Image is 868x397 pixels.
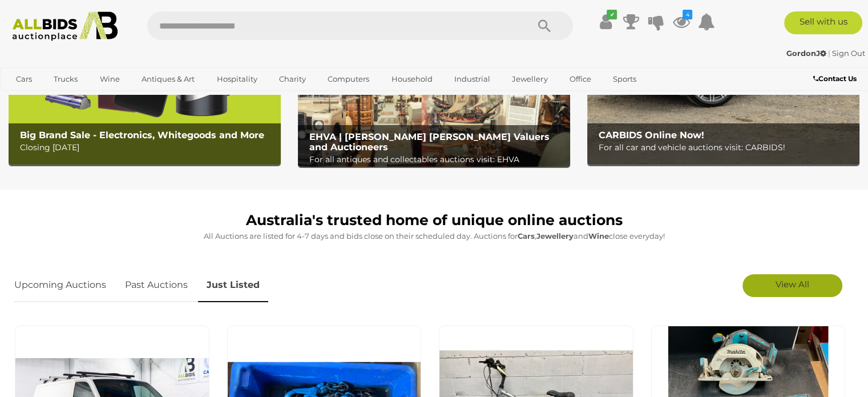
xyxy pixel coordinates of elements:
[562,70,599,89] a: Office
[683,10,692,19] i: 4
[447,70,498,89] a: Industrial
[813,74,857,83] b: Contact Us
[832,49,865,58] a: Sign Out
[776,279,809,290] span: View All
[742,274,842,297] a: View All
[92,70,127,89] a: Wine
[309,153,564,167] p: For all antiques and collectables auctions visit: EHVA
[813,73,859,85] a: Contact Us
[46,70,85,89] a: Trucks
[14,212,854,228] h1: Australia's trusted home of unique online auctions
[20,130,264,141] b: Big Brand Sale - Electronics, Whitegoods and More
[599,130,704,141] b: CARBIDS Online Now!
[9,70,39,89] a: Cars
[116,268,196,302] a: Past Auctions
[784,11,862,34] a: Sell with us
[309,131,550,153] b: EHVA | [PERSON_NAME] [PERSON_NAME] Valuers and Auctioneers
[828,49,830,58] span: |
[20,141,275,155] p: Closing [DATE]
[786,49,826,58] strong: GordonJ
[298,58,570,167] a: EHVA | Evans Hastings Valuers and Auctioneers EHVA | [PERSON_NAME] [PERSON_NAME] Valuers and Auct...
[272,70,313,89] a: Charity
[599,141,854,155] p: For all car and vehicle auctions visit: CARBIDS!
[518,231,535,240] strong: Cars
[605,70,644,89] a: Sports
[14,268,115,302] a: Upcoming Auctions
[588,231,609,240] strong: Wine
[672,11,689,32] a: 4
[320,70,377,89] a: Computers
[607,10,617,19] i: ✔
[298,58,570,167] img: EHVA | Evans Hastings Valuers and Auctioneers
[6,11,124,41] img: Allbids.com.au
[134,70,202,89] a: Antiques & Art
[209,70,265,89] a: Hospitality
[786,49,828,58] a: GordonJ
[14,230,854,243] p: All Auctions are listed for 4-7 days and bids close on their scheduled day. Auctions for , and cl...
[198,268,268,302] a: Just Listed
[516,11,573,40] button: Search
[9,89,104,107] a: [GEOGRAPHIC_DATA]
[536,231,574,240] strong: Jewellery
[384,70,440,89] a: Household
[597,11,614,32] a: ✔
[504,70,555,89] a: Jewellery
